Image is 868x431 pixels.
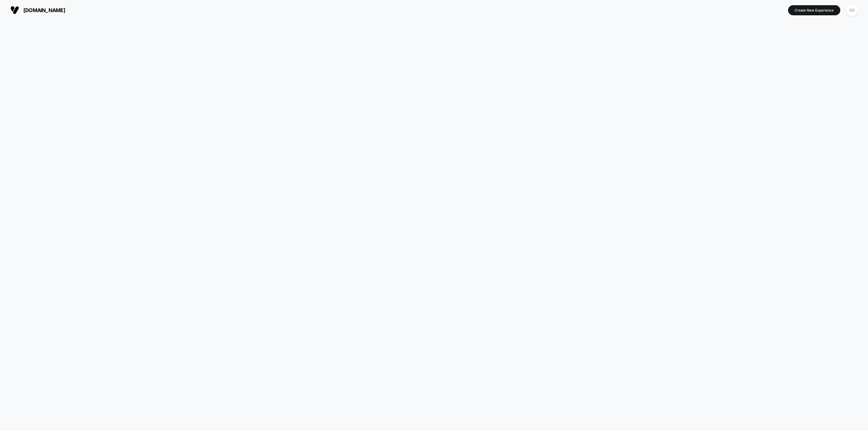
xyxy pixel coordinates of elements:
div: BD [846,5,858,16]
img: Visually logo [10,6,19,14]
button: [DOMAIN_NAME] [9,5,67,15]
button: Create New Experience [788,5,840,15]
button: BD [845,4,859,16]
span: [DOMAIN_NAME] [23,7,65,13]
